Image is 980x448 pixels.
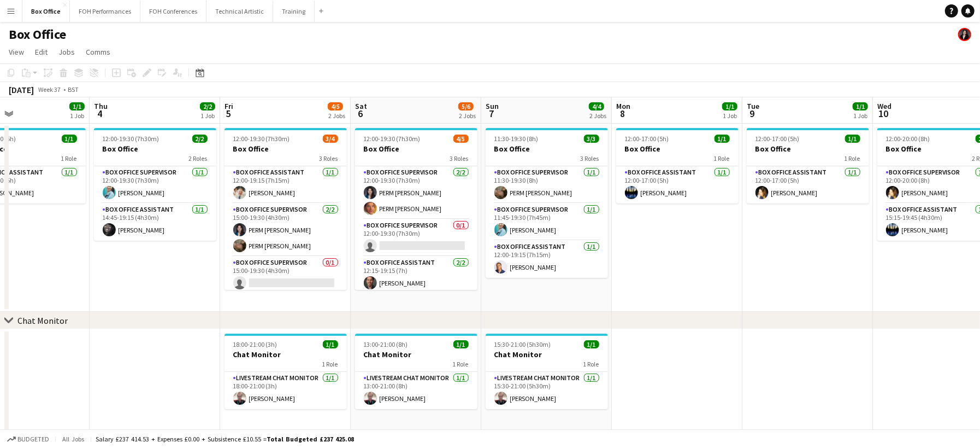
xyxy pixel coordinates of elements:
[31,45,52,59] a: Edit
[68,85,79,94] div: BST
[273,1,315,22] button: Training
[60,435,86,443] span: All jobs
[58,47,75,57] span: Jobs
[267,435,354,443] span: Total Budgeted £237 425.08
[36,85,63,94] span: Week 37
[9,84,34,95] div: [DATE]
[86,47,110,57] span: Comms
[70,1,140,22] button: FOH Performances
[54,45,79,59] a: Jobs
[17,315,68,326] div: Chat Monitor
[958,28,971,41] app-user-avatar: Lexi Clare
[9,26,66,43] h1: Box Office
[17,435,49,443] span: Budgeted
[4,45,28,59] a: View
[96,435,354,443] div: Salary £237 414.53 + Expenses £0.00 + Subsistence £10.55 =
[9,47,24,57] span: View
[81,45,115,59] a: Comms
[5,433,51,445] button: Budgeted
[206,1,273,22] button: Technical Artistic
[22,1,70,22] button: Box Office
[140,1,206,22] button: FOH Conferences
[35,47,48,57] span: Edit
